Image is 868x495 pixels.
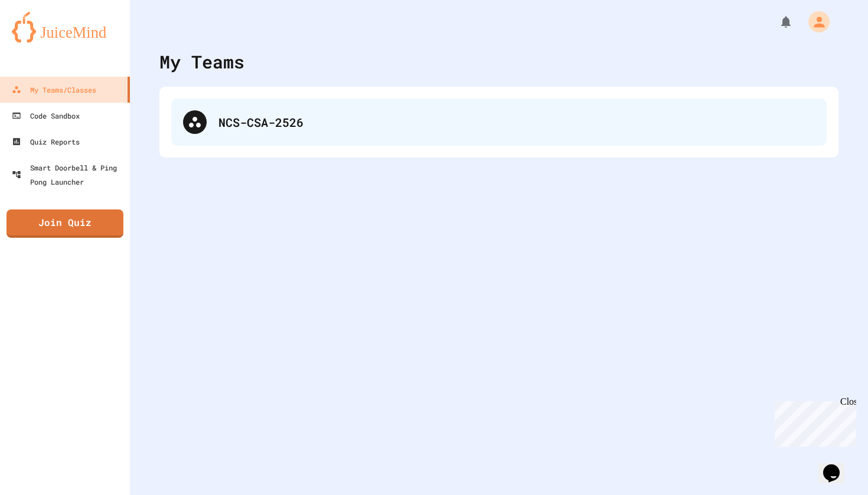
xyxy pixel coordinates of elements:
[12,135,80,149] div: Quiz Reports
[770,396,856,447] iframe: chat widget
[12,12,118,42] img: logo-orange.svg
[796,8,833,35] div: My Account
[218,113,815,131] div: NCS-CSA-2526
[12,160,125,189] div: Smart Doorbell & Ping Pong Launcher
[12,109,80,123] div: Code Sandbox
[159,48,244,75] div: My Teams
[5,5,81,75] div: Chat with us now!Close
[757,12,796,32] div: My Notifications
[12,83,96,97] div: My Teams/Classes
[171,99,827,146] div: NCS-CSA-2526
[6,209,123,238] a: Join Quiz
[818,448,856,483] iframe: chat widget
